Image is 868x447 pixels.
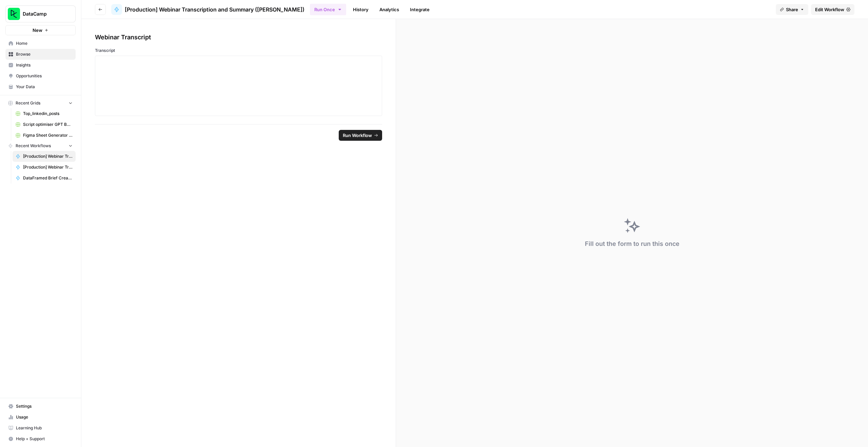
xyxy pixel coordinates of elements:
[5,433,76,444] button: Help + Support
[23,121,73,128] span: Script optimiser GPT Build V2 Grid
[5,81,76,92] a: Your Data
[406,4,434,15] a: Integrate
[13,119,76,130] a: Script optimiser GPT Build V2 Grid
[339,130,382,141] button: Run Workflow
[5,423,76,433] a: Learning Hub
[343,132,372,139] span: Run Workflow
[16,425,73,431] span: Learning Hub
[23,153,73,159] span: [Production] Webinar Transcription and Summary ([PERSON_NAME])
[23,132,73,138] span: Figma Sheet Generator for Social
[5,71,76,81] a: Opportunities
[5,25,76,35] button: New
[23,175,73,181] span: DataFramed Brief Creator - Rhys v5
[811,4,854,15] a: Edit Workflow
[13,151,76,162] a: [Production] Webinar Transcription and Summary ([PERSON_NAME])
[585,239,679,249] div: Fill out the form to run this once
[23,111,73,117] span: Top_linkedin_posts
[16,414,73,420] span: Usage
[125,5,304,14] span: [Production] Webinar Transcription and Summary ([PERSON_NAME])
[13,130,76,141] a: Figma Sheet Generator for Social
[5,60,76,71] a: Insights
[5,401,76,412] a: Settings
[5,412,76,423] a: Usage
[33,27,42,34] span: New
[23,11,64,17] span: DataCamp
[23,164,73,170] span: [Production] Webinar Transcription and Summary for the
[95,33,382,42] div: Webinar Transcript
[5,98,76,108] button: Recent Grids
[16,40,73,46] span: Home
[16,73,73,79] span: Opportunities
[776,4,808,15] button: Share
[5,5,76,22] button: Workspace: DataCamp
[5,38,76,49] a: Home
[5,49,76,60] a: Browse
[111,4,304,15] a: [Production] Webinar Transcription and Summary ([PERSON_NAME])
[16,84,73,90] span: Your Data
[16,403,73,409] span: Settings
[16,62,73,68] span: Insights
[16,51,73,57] span: Browse
[786,6,798,13] span: Share
[16,100,40,106] span: Recent Grids
[5,141,76,151] button: Recent Workflows
[13,173,76,183] a: DataFramed Brief Creator - Rhys v5
[8,8,20,20] img: DataCamp Logo
[815,6,844,13] span: Edit Workflow
[16,143,51,149] span: Recent Workflows
[95,47,382,54] label: Transcript
[310,4,346,15] button: Run Once
[349,4,373,15] a: History
[375,4,403,15] a: Analytics
[13,162,76,173] a: [Production] Webinar Transcription and Summary for the
[16,436,73,442] span: Help + Support
[13,108,76,119] a: Top_linkedin_posts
